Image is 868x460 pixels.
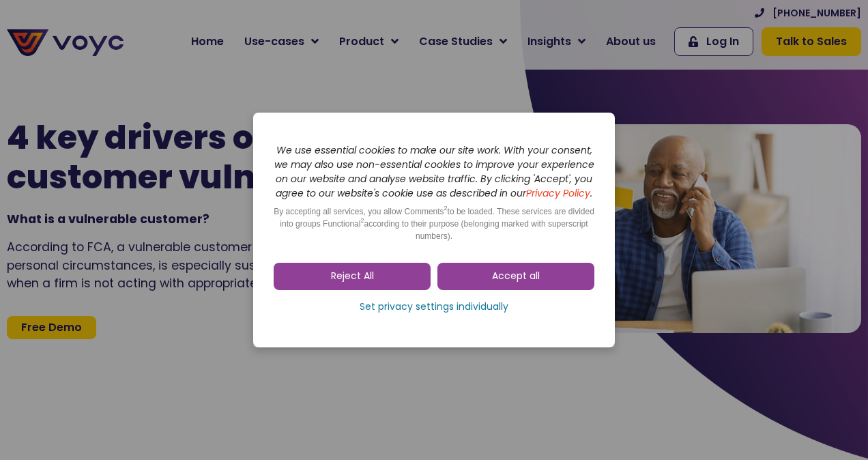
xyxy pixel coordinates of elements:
[274,263,431,290] a: Reject All
[274,207,594,241] span: By accepting all services, you allow Comments to be loaded. These services are divided into group...
[444,205,448,212] sup: 2
[437,263,594,290] a: Accept all
[274,143,594,200] i: We use essential cookies to make our site work. With your consent, we may also use non-essential ...
[331,270,374,283] span: Reject All
[274,297,594,317] a: Set privacy settings individually
[526,186,590,200] a: Privacy Policy
[492,270,540,283] span: Accept all
[360,300,508,314] span: Set privacy settings individually
[360,217,364,224] sup: 2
